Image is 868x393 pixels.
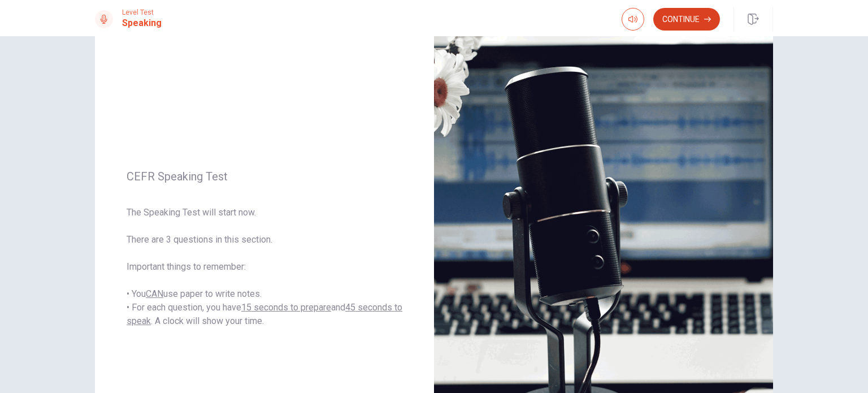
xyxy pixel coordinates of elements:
span: Level Test [122,8,162,16]
u: 15 seconds to prepare [241,302,331,313]
span: CEFR Speaking Test [127,170,402,183]
span: The Speaking Test will start now. There are 3 questions in this section. Important things to reme... [127,206,402,328]
u: CAN [146,288,163,299]
h1: Speaking [122,16,162,30]
button: Continue [653,8,720,31]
